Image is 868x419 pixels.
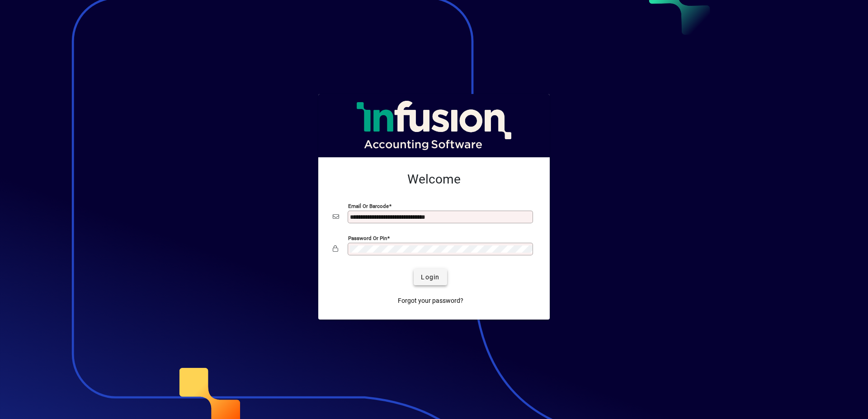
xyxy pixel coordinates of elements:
[348,235,387,241] mat-label: Password or Pin
[398,296,463,306] span: Forgot your password?
[333,172,535,187] h2: Welcome
[421,273,439,282] span: Login
[348,203,389,209] mat-label: Email or Barcode
[394,292,467,309] a: Forgot your password?
[414,269,447,285] button: Login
